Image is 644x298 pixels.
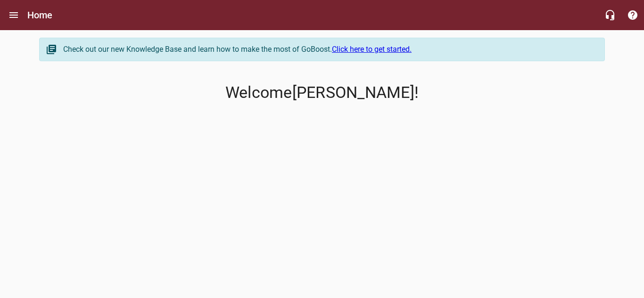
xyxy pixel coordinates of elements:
button: Live Chat [599,4,621,26]
button: Open drawer [2,4,25,26]
div: Check out our new Knowledge Base and learn how to make the most of GoBoost. [63,44,595,55]
a: Click here to get started. [332,45,412,54]
h6: Home [27,8,53,23]
p: Welcome [PERSON_NAME] ! [39,83,605,102]
button: Support Portal [621,4,644,26]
